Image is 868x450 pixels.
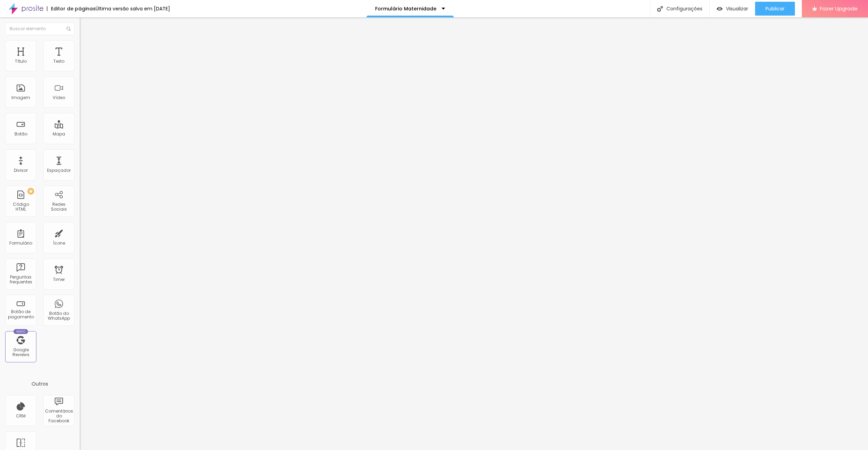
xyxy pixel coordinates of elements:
p: Formulário Maternidade [375,6,436,11]
div: Última versão salva em [DATE] [96,6,170,11]
div: Título [15,59,27,64]
div: Divisor [14,168,28,173]
button: Visualizar [710,2,755,16]
iframe: Editor [80,17,868,450]
input: Buscar elemento [5,23,74,35]
div: Timer [53,277,65,282]
img: Icone [657,6,663,12]
img: view-1.svg [717,6,723,12]
div: Mapa [53,132,65,136]
div: Novo [14,329,28,334]
img: Icone [67,27,71,31]
button: Publicar [755,2,795,16]
div: Redes Sociais [45,202,72,212]
div: CRM [16,414,26,418]
span: Fazer Upgrade [820,6,858,11]
div: Vídeo [53,95,65,100]
div: Botão do WhatsApp [45,311,72,321]
div: Imagem [11,95,30,100]
div: Texto [53,59,64,64]
div: Botão [15,132,27,136]
div: Google Reviews [7,347,34,358]
div: Código HTML [7,202,34,212]
div: Editor de páginas [47,6,96,11]
div: Formulário [9,241,32,246]
div: Comentários do Facebook [45,409,72,424]
span: Publicar [765,6,785,11]
div: Espaçador [47,168,71,173]
div: Perguntas frequentes [7,275,34,285]
div: Botão de pagamento [7,309,34,319]
span: Visualizar [726,6,748,11]
div: Ícone [53,241,65,246]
